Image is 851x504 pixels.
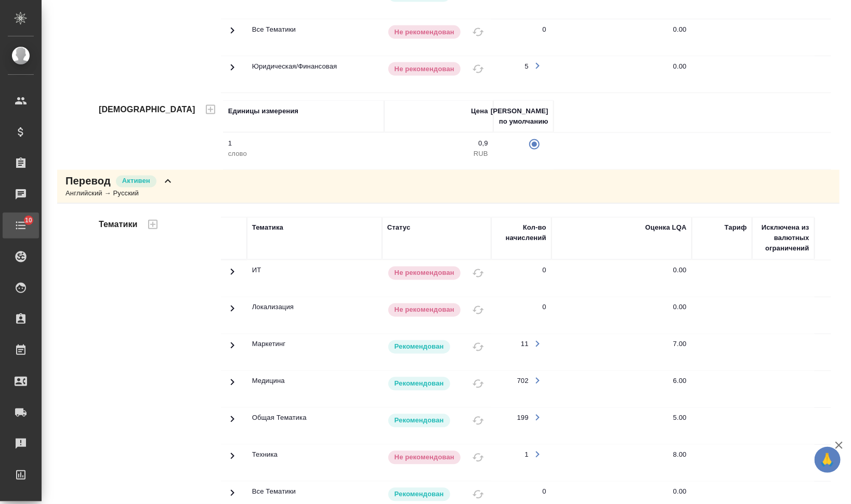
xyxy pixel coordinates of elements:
[3,213,39,238] a: 10
[247,408,382,444] td: Общая Тематика
[525,61,528,72] div: 5
[19,215,38,226] span: 10
[226,456,239,464] span: Toggle Row Expanded
[496,223,546,244] div: Кол-во начислений
[99,103,195,116] h4: [DEMOGRAPHIC_DATA]
[247,297,382,334] td: Локализация
[552,260,692,297] td: 0.00
[226,68,239,75] span: Toggle Row Expanded
[395,489,444,500] p: Рекомендован
[529,409,546,427] button: Открыть работы
[57,170,840,204] div: ПереводАктивенАнглийский → Русский
[525,450,528,460] div: 1
[387,223,411,233] div: Статус
[226,309,239,316] span: Toggle Row Expanded
[517,413,529,423] div: 199
[819,449,836,471] span: 🙏
[542,487,546,497] div: 0
[247,19,382,56] td: Все Тематики
[228,138,379,149] p: 1
[552,371,692,407] td: 6.00
[247,445,382,481] td: Техника
[521,339,529,350] div: 11
[228,149,379,159] p: слово
[395,342,444,352] p: Рекомендован
[395,453,454,463] p: Не рекомендован
[542,266,546,276] div: 0
[471,106,488,116] div: Цена
[99,218,138,231] h4: Тематики
[491,106,548,127] div: [PERSON_NAME] по умолчанию
[226,493,239,501] span: Toggle Row Expanded
[725,223,747,233] div: Тариф
[552,445,692,481] td: 8.00
[122,176,150,187] p: Активен
[529,335,546,353] button: Открыть работы
[389,138,488,149] p: 0,9
[529,446,546,463] button: Открыть работы
[247,371,382,407] td: Медицина
[552,297,692,334] td: 0.00
[542,24,546,35] div: 0
[757,223,809,254] div: Исключена из валютных ограничений
[529,57,546,75] button: Открыть работы
[517,376,529,387] div: 702
[228,106,298,116] div: Единицы измерения
[815,447,841,473] button: 🙏
[252,223,283,233] div: Тематика
[66,174,111,189] p: Перевод
[552,334,692,370] td: 7.00
[552,56,692,92] td: 0.00
[226,31,239,38] span: Toggle Row Expanded
[542,302,546,313] div: 0
[395,27,454,37] p: Не рекомендован
[395,268,454,278] p: Не рекомендован
[395,64,454,74] p: Не рекомендован
[226,346,239,353] span: Toggle Row Expanded
[552,19,692,56] td: 0.00
[226,382,239,390] span: Toggle Row Expanded
[247,334,382,370] td: Маркетинг
[389,149,488,159] p: RUB
[66,189,174,199] div: Английский → Русский
[395,416,444,426] p: Рекомендован
[552,408,692,444] td: 5.00
[226,272,239,280] span: Toggle Row Expanded
[247,260,382,297] td: ИТ
[645,223,686,233] div: Оценка LQA
[395,305,454,315] p: Не рекомендован
[226,419,239,427] span: Toggle Row Expanded
[529,372,546,390] button: Открыть работы
[395,379,444,389] p: Рекомендован
[247,56,382,92] td: Юридическая/Финансовая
